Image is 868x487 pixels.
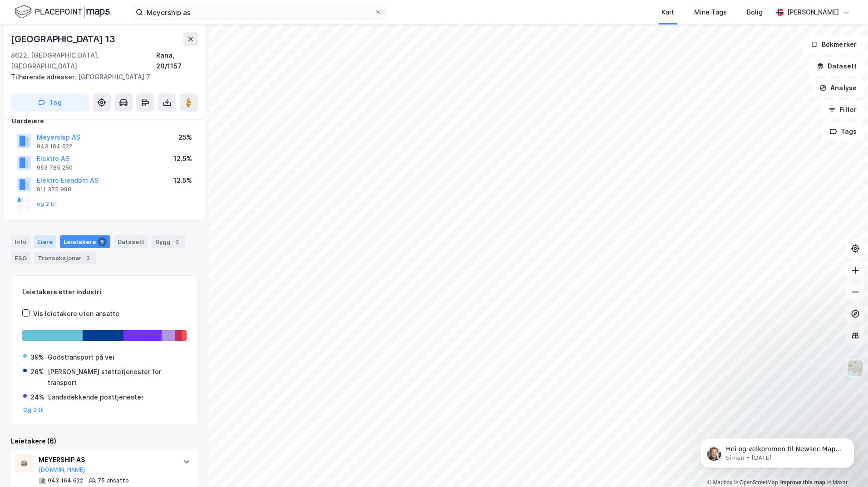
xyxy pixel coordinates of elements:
div: [PERSON_NAME] [787,7,839,18]
div: 2 [173,237,182,246]
div: Eiere [34,235,56,248]
div: [GEOGRAPHIC_DATA] 7 [11,72,191,83]
div: 8622, [GEOGRAPHIC_DATA], [GEOGRAPHIC_DATA] [11,50,156,72]
div: 953 785 250 [37,164,73,171]
div: Bygg [152,235,185,248]
a: OpenStreetMap [734,479,778,486]
div: ESG [11,252,30,264]
div: [GEOGRAPHIC_DATA] 13 [11,32,117,46]
div: [PERSON_NAME] støttetjenester for transport [48,366,186,388]
a: Improve this map [780,479,825,486]
div: 6 [98,237,107,246]
div: Kart [661,7,674,18]
div: Mine Tags [694,7,727,18]
button: Analyse [812,79,864,97]
button: Tag [11,93,89,112]
input: Søk på adresse, matrikkel, gårdeiere, leietakere eller personer [143,5,375,19]
div: MEYERSHIP AS [39,454,174,465]
div: 911 375 990 [37,186,71,193]
img: logo.f888ab2527a4732fd821a326f86c7f29.svg [15,4,110,20]
div: Landsdekkende posttjenester [48,392,143,403]
button: Filter [821,101,864,119]
button: Og 3 til [23,406,44,414]
div: Leietakere etter industri [22,287,187,297]
button: [DOMAIN_NAME] [39,466,85,473]
div: Transaksjoner [34,252,96,264]
div: 24% [30,392,44,403]
div: Datasett [114,235,148,248]
div: 943 164 622 [37,143,72,150]
div: Gårdeiere [11,116,197,127]
div: Godstransport på vei [48,352,114,363]
div: Vis leietakere uten ansatte [33,308,119,319]
div: Info [11,235,30,248]
div: 943 164 622 [48,477,83,484]
img: Z [847,360,864,377]
div: 12.5% [173,175,192,186]
a: Mapbox [707,479,732,486]
div: 39% [30,352,44,363]
div: Bolig [747,7,763,18]
div: 3 [84,253,93,263]
iframe: Intercom notifications message [686,419,868,482]
button: Tags [822,122,864,141]
div: 26% [30,366,44,377]
div: 75 ansatte [98,477,129,484]
div: Leietakere [60,235,110,248]
span: Tilhørende adresser: [11,73,78,81]
div: 25% [178,132,192,143]
div: Rana, 20/1157 [156,50,198,72]
div: Leietakere (6) [11,436,198,447]
button: Bokmerker [803,35,864,54]
button: Datasett [809,57,864,75]
div: 12.5% [173,153,192,164]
